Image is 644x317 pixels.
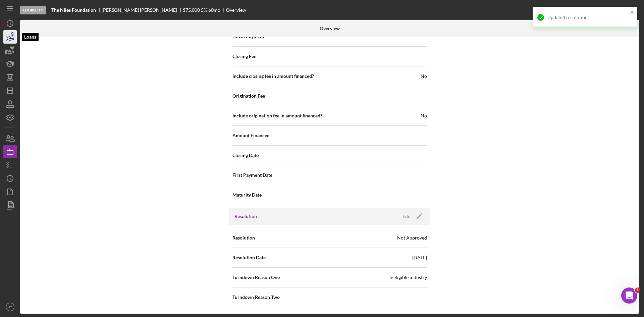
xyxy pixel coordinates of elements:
[232,112,322,119] span: Include origination fee in amount financed?
[232,254,266,261] span: Resolution Date
[630,9,635,16] button: close
[3,300,17,314] button: JT
[234,213,257,220] h3: Resolution
[226,7,246,13] div: Overview
[232,192,262,198] span: Maturity Date
[232,93,265,99] span: Origination Fee
[232,234,255,241] span: Resolution
[547,15,628,20] div: Updated resolution
[232,73,314,80] span: Include closing fee in amount financed?
[320,26,340,31] b: Overview
[51,7,96,13] b: The Niles Foundation
[635,287,640,293] span: 1
[398,211,425,221] button: Edit
[20,6,46,14] div: Eligibility
[412,254,427,261] span: [DATE]
[232,172,272,178] span: First Payment Date
[232,53,256,60] span: Closing Fee
[102,7,183,13] div: [PERSON_NAME] [PERSON_NAME]
[232,294,280,301] span: Turndown Reason Two
[232,152,259,159] span: Closing Date
[421,112,427,119] span: No
[183,7,200,13] div: $75,000
[421,73,427,80] span: No
[397,234,427,241] div: Not Approved
[389,274,427,281] div: Ineligible industry
[8,305,12,309] text: JT
[621,287,637,304] iframe: Intercom live chat
[232,132,270,139] span: Amount Financed
[402,211,411,221] div: Edit
[208,7,220,13] div: 60 mo
[201,7,207,13] div: 5 %
[232,274,280,281] span: Turndown Reason One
